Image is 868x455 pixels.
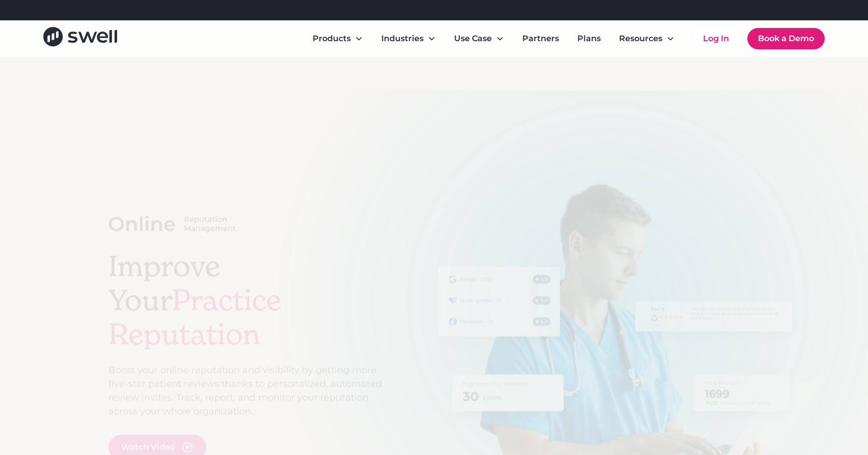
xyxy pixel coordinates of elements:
[304,28,371,49] div: Products
[108,363,382,418] p: Boost your online reputation and visibility by getting more five-star patient reviews thanks to p...
[747,28,825,49] a: Book a Demo
[313,33,351,45] div: Products
[446,28,512,49] div: Use Case
[619,33,662,45] div: Resources
[381,33,424,45] div: Industries
[373,28,444,49] div: Industries
[611,28,683,49] div: Resources
[121,441,175,453] div: Watch Video
[108,282,282,352] span: Practice Reputation
[454,33,492,45] div: Use Case
[108,249,382,352] h1: Improve Your
[693,28,739,49] a: Log In
[514,28,567,49] a: Partners
[569,28,609,49] a: Plans
[43,27,117,50] a: home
